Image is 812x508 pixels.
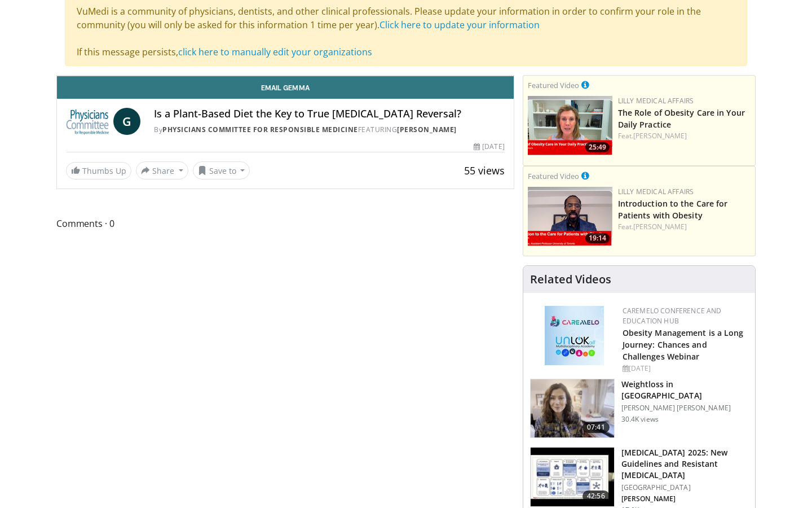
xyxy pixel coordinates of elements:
[618,198,728,221] a: Introduction to the Care for Patients with Obesity
[585,142,610,152] span: 25:49
[528,171,579,181] small: Featured Video
[621,447,748,481] h3: [MEDICAL_DATA] 2025: New Guidelines and Resistant [MEDICAL_DATA]
[618,222,751,232] div: Feat.
[193,161,250,179] button: Save to
[66,108,109,135] img: Physicians Committee for Responsible Medicine
[57,76,514,99] a: Email Gemma
[621,415,659,424] p: 30.4K views
[633,222,687,231] a: [PERSON_NAME]
[633,131,687,141] a: [PERSON_NAME]
[379,19,540,31] a: Click here to update your information
[530,379,748,439] a: 07:41 Weightloss in [GEOGRAPHIC_DATA] [PERSON_NAME] [PERSON_NAME] 30.4K views
[66,162,131,179] a: Thumbs Up
[585,233,610,243] span: 19:14
[154,108,504,120] h4: Is a Plant-Based Diet the Key to True [MEDICAL_DATA] Reversal?
[582,422,610,433] span: 07:41
[530,273,611,286] h4: Related Videos
[178,46,372,58] a: click here to manually edit your organizations
[621,483,748,492] p: [GEOGRAPHIC_DATA]
[618,131,751,141] div: Feat.
[154,125,504,135] div: By FEATURING
[528,96,612,155] a: 25:49
[397,125,457,134] a: [PERSON_NAME]
[56,216,514,231] span: Comments 0
[618,187,694,196] a: Lilly Medical Affairs
[528,187,612,246] img: acc2e291-ced4-4dd5-b17b-d06994da28f3.png.150x105_q85_crop-smart_upscale.png
[621,379,748,401] h3: Weightloss in [GEOGRAPHIC_DATA]
[545,306,604,365] img: 45df64a9-a6de-482c-8a90-ada250f7980c.png.150x105_q85_autocrop_double_scale_upscale_version-0.2.jpg
[528,187,612,246] a: 19:14
[136,161,188,179] button: Share
[464,164,505,177] span: 55 views
[582,491,610,502] span: 42:56
[623,306,722,326] a: CaReMeLO Conference and Education Hub
[618,96,694,106] a: Lilly Medical Affairs
[528,80,579,90] small: Featured Video
[57,76,514,76] video-js: Video Player
[528,96,612,155] img: e1208b6b-349f-4914-9dd7-f97803bdbf1d.png.150x105_q85_crop-smart_upscale.png
[162,125,358,134] a: Physicians Committee for Responsible Medicine
[531,448,614,506] img: 280bcb39-0f4e-42eb-9c44-b41b9262a277.150x105_q85_crop-smart_upscale.jpg
[623,364,746,374] div: [DATE]
[474,142,504,152] div: [DATE]
[623,327,744,362] a: Obesity Management is a Long Journey: Chances and Challenges Webinar
[621,494,748,503] p: [PERSON_NAME]
[531,379,614,438] img: 9983fed1-7565-45be-8934-aef1103ce6e2.150x105_q85_crop-smart_upscale.jpg
[113,108,140,135] a: G
[618,107,745,130] a: The Role of Obesity Care in Your Daily Practice
[621,404,748,413] p: [PERSON_NAME] [PERSON_NAME]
